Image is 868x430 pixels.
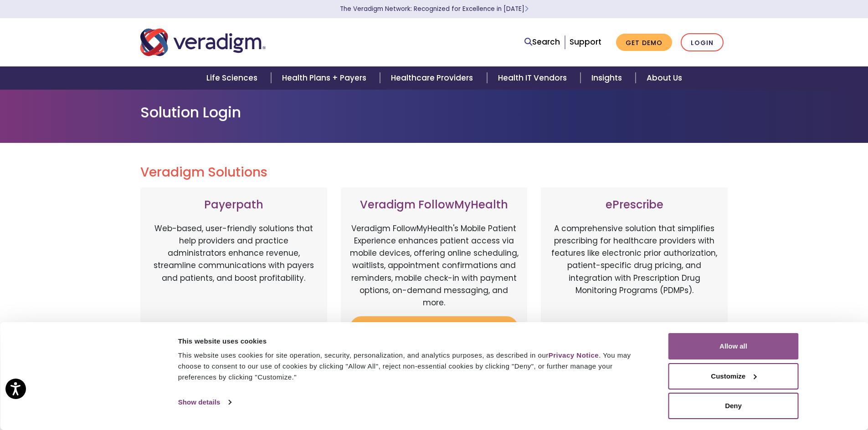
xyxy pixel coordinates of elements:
a: Insights [580,66,636,90]
a: Login to Veradigm FollowMyHealth [350,316,519,346]
h3: ePrescribe [550,198,719,212]
a: Show details [178,395,231,409]
button: Deny [668,393,799,419]
p: Web-based, user-friendly solutions that help providers and practice administrators enhance revenu... [149,223,318,318]
a: Health Plans + Payers [271,66,380,90]
div: This website uses cookies [178,336,648,347]
a: Search [524,36,560,48]
img: Veradigm logo [140,27,266,57]
a: Life Sciences [195,66,271,90]
p: A comprehensive solution that simplifies prescribing for healthcare providers with features like ... [550,223,719,318]
a: Health IT Vendors [487,66,580,90]
a: Healthcare Providers [380,66,487,90]
a: Privacy Notice [549,351,599,359]
button: Customize [668,363,799,390]
button: Allow all [668,333,799,359]
a: The Veradigm Network: Recognized for Excellence in [DATE]Learn More [340,5,529,13]
p: Veradigm FollowMyHealth's Mobile Patient Experience enhances patient access via mobile devices, o... [350,223,519,309]
h1: Solution Login [140,104,728,121]
a: Support [570,36,601,47]
a: Get Demo [616,34,672,51]
h3: Veradigm FollowMyHealth [350,198,519,212]
h2: Veradigm Solutions [140,165,728,180]
a: Login [681,33,724,52]
a: About Us [636,66,693,90]
div: This website uses cookies for site operation, security, personalization, and analytics purposes, ... [178,350,648,383]
span: Learn More [524,5,529,13]
iframe: Drift Chat Widget [693,364,857,419]
h3: Payerpath [149,198,318,212]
